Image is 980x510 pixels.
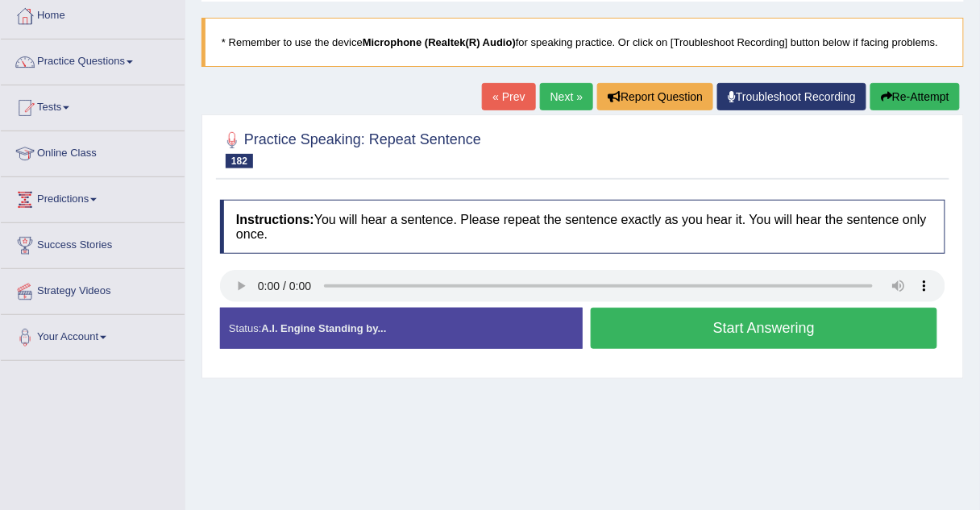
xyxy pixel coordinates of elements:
[201,18,964,67] blockquote: * Remember to use the device for speaking practice. Or click on [Troubleshoot Recording] button b...
[870,83,960,110] button: Re-Attempt
[1,85,185,126] a: Tests
[597,83,713,110] button: Report Question
[717,83,866,110] a: Troubleshoot Recording
[591,308,937,349] button: Start Answering
[220,200,945,254] h4: You will hear a sentence. Please repeat the sentence exactly as you hear it. You will hear the se...
[482,83,535,110] a: « Prev
[226,154,253,168] span: 182
[220,128,481,168] h2: Practice Speaking: Repeat Sentence
[1,131,185,172] a: Online Class
[236,213,314,226] b: Instructions:
[363,36,516,48] b: Microphone (Realtek(R) Audio)
[1,39,185,80] a: Practice Questions
[1,177,185,218] a: Predictions
[1,223,185,263] a: Success Stories
[540,83,593,110] a: Next »
[261,322,386,334] strong: A.I. Engine Standing by...
[1,269,185,309] a: Strategy Videos
[1,315,185,355] a: Your Account
[220,308,583,349] div: Status:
